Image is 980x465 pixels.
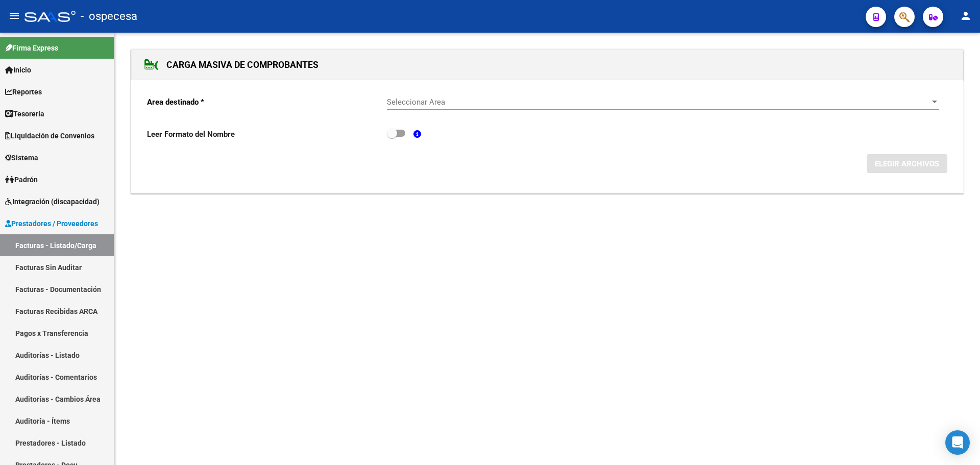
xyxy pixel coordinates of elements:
[144,57,318,73] h1: CARGA MASIVA DE COMPROBANTES
[147,129,387,140] p: Leer Formato del Nombre
[5,64,31,76] span: Inicio
[8,10,20,22] mat-icon: menu
[387,97,930,107] span: Seleccionar Area
[5,86,42,97] span: Reportes
[5,152,38,163] span: Sistema
[5,108,44,119] span: Tesorería
[867,154,947,173] button: ELEGIR ARCHIVOS
[5,174,38,185] span: Padrón
[5,130,94,141] span: Liquidación de Convenios
[5,196,100,207] span: Integración (discapacidad)
[945,430,970,455] div: Open Intercom Messenger
[147,96,387,108] p: Area destinado *
[5,42,58,54] span: Firma Express
[5,218,98,229] span: Prestadores / Proveedores
[875,159,939,168] span: ELEGIR ARCHIVOS
[960,10,972,22] mat-icon: person
[81,5,137,28] span: - ospecesa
